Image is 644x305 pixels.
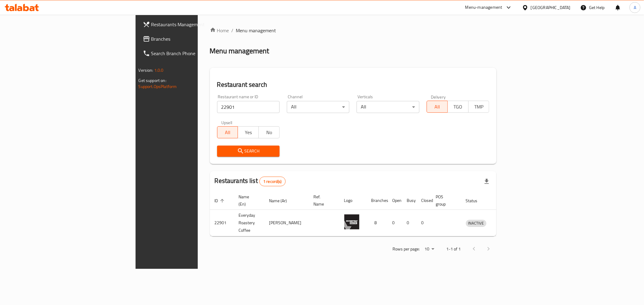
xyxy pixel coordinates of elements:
[151,50,238,57] span: Search Branch Phone
[447,101,469,113] button: TGO
[471,102,487,111] span: TMP
[466,197,485,204] span: Status
[269,197,295,204] span: Name (Ar)
[479,174,494,189] div: Export file
[429,102,445,111] span: All
[422,245,437,254] div: Rows per page:
[388,210,402,236] td: 0
[417,210,431,236] td: 0
[138,46,243,61] a: Search Branch Phone
[634,4,636,11] span: A
[388,191,402,210] th: Open
[240,128,256,137] span: Yes
[402,210,417,236] td: 0
[217,101,280,113] input: Search for restaurant name or ID..
[258,126,280,138] button: No
[261,128,277,137] span: No
[259,177,286,186] div: Total records count
[215,197,226,204] span: ID
[260,179,285,184] span: 1 record(s)
[210,191,514,236] table: enhanced table
[494,191,514,210] th: Action
[236,27,276,34] span: Menu management
[450,102,466,111] span: TGO
[154,66,164,74] span: 1.0.0
[138,32,243,46] a: Branches
[287,101,349,113] div: All
[367,210,388,236] td: 8
[264,210,309,236] td: [PERSON_NAME]
[139,83,177,90] a: Support.OpsPlatform
[139,66,153,74] span: Version:
[151,35,238,42] span: Branches
[367,191,388,210] th: Branches
[468,101,489,113] button: TMP
[239,193,257,208] span: Name (En)
[217,126,238,138] button: All
[215,176,286,186] h2: Restaurants list
[139,77,166,84] span: Get support on:
[446,245,461,253] p: 1-1 of 1
[210,27,497,34] nav: breadcrumb
[138,17,243,32] a: Restaurants Management
[151,21,238,28] span: Restaurants Management
[436,193,454,208] span: POS group
[466,220,486,227] span: INACTIVE
[222,147,275,155] span: Search
[339,191,367,210] th: Logo
[531,4,571,11] div: [GEOGRAPHIC_DATA]
[234,210,264,236] td: Everyday Roastery Coffee
[465,4,502,11] div: Menu-management
[238,126,259,138] button: Yes
[220,128,236,137] span: All
[417,191,431,210] th: Closed
[344,214,359,229] img: Everyday Roastery Coffee
[217,146,280,157] button: Search
[314,193,332,208] span: Ref. Name
[221,120,232,124] label: Upsell
[427,101,448,113] button: All
[217,80,489,89] h2: Restaurant search
[357,101,419,113] div: All
[392,245,420,253] p: Rows per page:
[402,191,417,210] th: Busy
[210,46,269,56] h2: Menu management
[431,95,446,99] label: Delivery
